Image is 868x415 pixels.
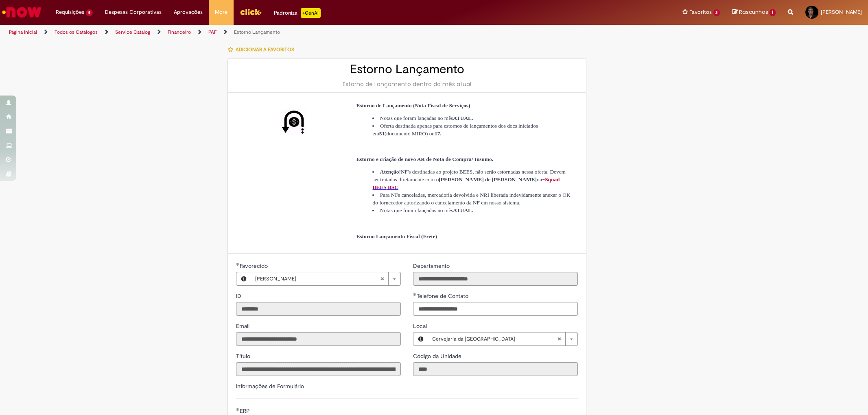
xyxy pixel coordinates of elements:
span: 5 [86,9,93,16]
strong: 17. [435,130,442,137]
span: Requisições [56,8,84,16]
span: Necessários - Favorecido [240,262,269,269]
div: Padroniza [274,8,321,18]
span: 1 [770,9,776,16]
input: Código da Unidade [413,362,578,376]
a: ~Squad BEESBSC [372,176,560,190]
a: Todos os Catálogos [55,29,98,35]
label: Somente leitura - Código da Unidade [413,352,463,360]
span: Obrigatório Preenchido [236,408,240,411]
label: Somente leitura - Email [236,322,251,330]
span: Rascunhos [739,8,768,16]
li: Notas que foram lançadas no mês [372,206,572,214]
label: Informações de Formulário [236,382,304,390]
span: 2 [713,9,720,16]
li: Para NFs canceladas, mercadoria devolvida e NRI liberada indevidamente anexar o OK do fornecedor ... [372,191,572,206]
a: Service Catalog [115,29,150,35]
img: ServiceNow [1,4,43,20]
span: Estorno e criação de novo AR de Nota de Compra/ Insumo. [356,156,493,162]
p: +GenAi [301,8,321,18]
a: PAF [208,29,216,35]
span: Somente leitura - Departamento [413,262,451,269]
span: Somente leitura - ID [236,292,243,300]
input: Email [236,332,401,346]
span: BSC [388,184,398,190]
span: Telefone de Contato [417,292,470,300]
span: Somente leitura - Email [236,322,251,330]
button: Favorecido, Visualizar este registro Weldon Santos Barreto [236,272,251,285]
a: Página inicial [9,29,37,35]
li: Notas que foram lançadas no mês [372,114,572,122]
strong: Atenção! [380,169,401,175]
a: Rascunhos [732,9,776,16]
img: click_logo_yellow_360x200.png [240,6,262,18]
strong: [PERSON_NAME] de [PERSON_NAME] [439,176,537,183]
span: Cervejaria da [GEOGRAPHIC_DATA] [432,332,557,345]
li: Oferta destinada apenas para estornos de lançamentos dos docs iniciados em (documento MIRO) ou [372,122,572,137]
span: Aprovações [174,8,203,16]
span: [PERSON_NAME] [255,272,380,285]
span: Local [413,322,429,330]
span: Despesas Corporativas [105,8,162,16]
input: ID [236,302,401,316]
strong: ATUAL. [453,115,473,121]
input: Departamento [413,272,578,286]
span: More [215,8,227,16]
input: Título [236,362,401,376]
label: Somente leitura - Departamento [413,262,451,270]
strong: ATUAL. [453,207,473,213]
ul: Trilhas de página [6,25,573,40]
span: ~Squad BEES [372,176,560,190]
span: Somente leitura - Código da Unidade [413,352,463,360]
img: Estorno Lançamento [280,109,306,135]
input: Telefone de Contato [413,302,578,316]
a: [PERSON_NAME]Limpar campo Favorecido [251,272,400,285]
label: Somente leitura - ID [236,292,243,300]
span: [PERSON_NAME] [821,9,862,15]
abbr: Limpar campo Local [553,332,565,345]
span: Estorno de Lançamento (Nota Fiscal de Serviços) [356,102,470,109]
label: Somente leitura - Título [236,352,252,360]
a: Estorno Lançamento [234,29,280,35]
a: Cervejaria da [GEOGRAPHIC_DATA]Limpar campo Local [428,332,577,345]
h2: Estorno Lançamento [236,63,578,76]
span: Somente leitura - Título [236,352,252,360]
span: Obrigatório Preenchido [236,263,240,266]
span: ERP [240,407,251,415]
button: Local, Visualizar este registro Cervejaria da Bahia [413,332,428,345]
span: Adicionar a Favoritos [236,46,294,53]
span: Favoritos [689,8,712,16]
strong: 51 [379,130,385,137]
button: Adicionar a Favoritos [227,41,299,58]
div: Estorno de Lançamento dentro do mês atual [236,80,578,88]
span: Estorno Lançamento Fiscal (Frete) [356,233,437,239]
span: NF's destinadas ao projeto BEES, não serão estornadas nessa oferta. Devem ser tratadas diretament... [372,169,566,183]
abbr: Limpar campo Favorecido [376,272,388,285]
a: Financeiro [168,29,191,35]
span: Obrigatório Preenchido [413,293,417,296]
